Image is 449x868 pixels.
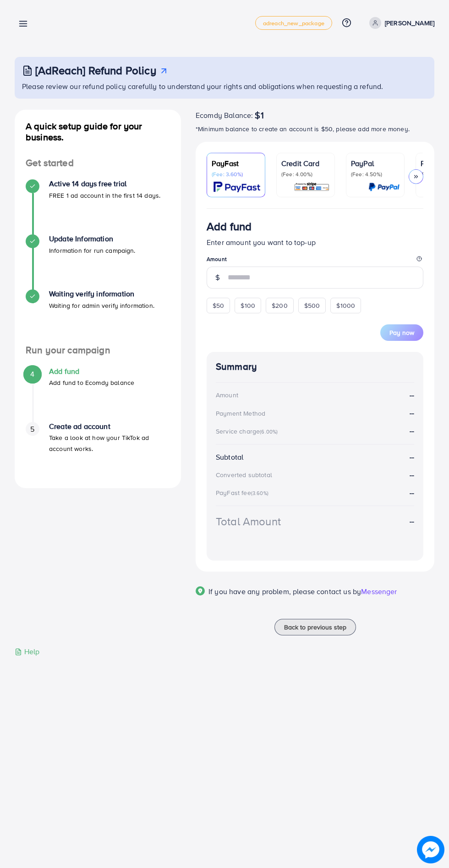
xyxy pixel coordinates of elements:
[410,488,414,498] strong: --
[216,470,272,479] div: Converted subtotal
[196,110,253,121] span: Ecomdy Balance:
[207,237,423,248] p: Enter amount you want to top-up
[281,171,330,178] p: (Fee: 4.00%)
[410,470,414,480] strong: --
[212,158,260,169] p: PayFast
[216,427,280,436] div: Service charge
[389,328,414,337] span: Pay now
[49,300,154,311] p: Waiting for admin verify information.
[15,157,181,169] h4: Get started
[15,345,181,356] h4: Run your campaign
[30,424,34,434] span: 5
[49,190,160,201] p: FREE 1 ad account in the first 14 days.
[216,452,243,462] div: Subtotal
[351,158,400,169] p: PayPal
[207,220,252,233] h3: Add fund
[49,422,170,431] h4: Create ad account
[22,81,429,92] p: Please review our refund policy carefully to understand your rights and obligations when requesti...
[49,234,136,243] h4: Update Information
[380,324,423,341] button: Pay now
[410,516,414,527] strong: --
[417,836,444,863] img: image
[15,121,181,143] h4: A quick setup guide for your business.
[255,110,263,121] span: $1
[284,623,346,632] span: Back to previous step
[15,367,181,422] li: Add fund
[15,289,181,345] li: Waiting verify information
[15,179,181,234] li: Active 14 days free trial
[351,171,400,178] p: (Fee: 4.50%)
[49,245,136,256] p: Information for run campaign.
[213,301,224,310] span: $50
[260,428,278,435] small: (6.00%)
[212,171,260,178] p: (Fee: 3.60%)
[274,619,356,635] button: Back to previous step
[49,179,160,188] h4: Active 14 days free trial
[255,16,332,30] a: adreach_new_package
[35,64,156,77] h3: [AdReach] Refund Policy
[251,490,268,497] small: (3.60%)
[216,513,281,529] div: Total Amount
[366,17,434,29] a: [PERSON_NAME]
[294,182,330,192] img: card
[241,301,255,310] span: $100
[410,408,414,418] strong: --
[385,17,434,28] p: [PERSON_NAME]
[272,301,288,310] span: $200
[410,390,414,401] strong: --
[304,301,320,310] span: $500
[361,586,397,596] span: Messenger
[49,367,134,376] h4: Add fund
[49,432,170,454] p: Take a look at how your TikTok ad account works.
[208,586,361,596] span: If you have any problem, please contact us by
[15,422,181,477] li: Create ad account
[216,488,271,497] div: PayFast fee
[30,369,34,379] span: 4
[263,20,324,26] span: adreach_new_package
[196,123,434,134] p: *Minimum balance to create an account is $50, please add more money.
[196,586,205,595] img: Popup guide
[216,390,238,400] div: Amount
[410,426,414,436] strong: --
[15,646,40,657] div: Help
[368,182,400,192] img: card
[216,409,265,418] div: Payment Method
[336,301,355,310] span: $1000
[214,182,260,192] img: card
[15,234,181,289] li: Update Information
[410,452,414,462] strong: --
[281,158,330,169] p: Credit Card
[49,289,154,298] h4: Waiting verify information
[207,255,423,267] legend: Amount
[216,361,414,373] h4: Summary
[49,377,134,388] p: Add fund to Ecomdy balance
